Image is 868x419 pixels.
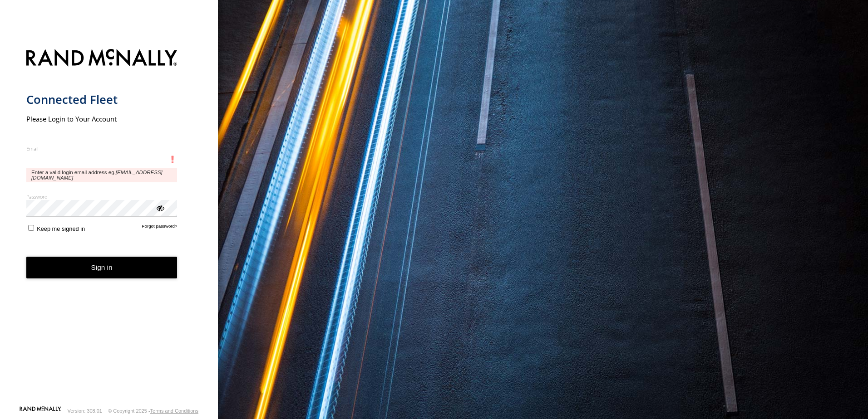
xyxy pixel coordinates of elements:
[26,92,178,107] h1: Connected Fleet
[37,225,85,232] span: Keep me signed in
[142,224,178,232] a: Forgot password?
[31,170,163,180] em: [EMAIL_ADDRESS][DOMAIN_NAME]
[68,408,102,414] div: Version: 308.01
[26,145,178,152] label: Email
[26,257,178,279] button: Sign in
[26,168,178,182] span: Enter a valid login email address eg.
[28,225,34,231] input: Keep me signed in
[155,203,164,212] div: ViewPassword
[20,406,61,415] a: Visit our Website
[108,408,198,414] div: © Copyright 2025 -
[26,114,178,123] h2: Please Login to Your Account
[26,44,192,405] form: main
[150,408,198,414] a: Terms and Conditions
[26,193,178,200] label: Password
[26,47,178,70] img: Rand McNally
